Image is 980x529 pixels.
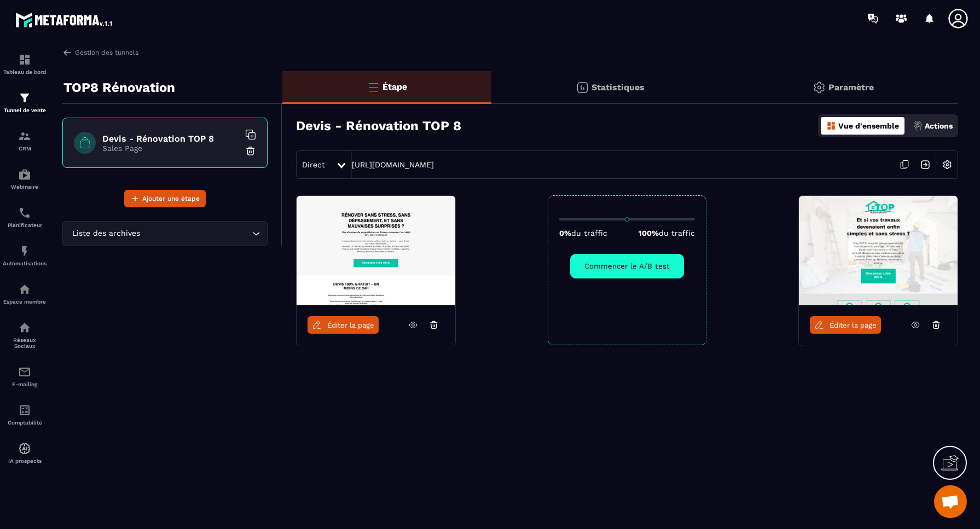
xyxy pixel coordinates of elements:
div: Search for option [62,221,268,246]
a: emailemailE-mailing [3,357,47,396]
span: Éditer la page [327,321,374,329]
img: email [18,365,31,379]
img: image [799,196,958,305]
p: Webinaire [3,184,47,190]
p: Espace membre [3,299,47,305]
p: Tunnel de vente [3,107,47,113]
span: Liste des archives [69,228,142,240]
img: formation [18,91,31,104]
a: [URL][DOMAIN_NAME] [352,160,434,169]
span: du traffic [571,229,607,237]
img: automations [18,245,31,258]
p: Paramètre [828,82,874,92]
a: schedulerschedulerPlanificateur [3,198,47,236]
a: accountantaccountantComptabilité [3,396,47,434]
img: automations [18,442,31,455]
img: stats.20deebd0.svg [576,81,589,94]
a: automationsautomationsEspace membre [3,275,47,313]
p: 0% [559,229,607,237]
img: social-network [18,321,31,334]
img: image [297,196,455,305]
h3: Devis - Rénovation TOP 8 [296,118,461,133]
p: TOP8 Rénovation [63,77,175,98]
img: bars-o.4a397970.svg [367,80,380,94]
p: E-mailing [3,381,47,387]
img: actions.d6e523a2.png [913,121,923,131]
a: Éditer la page [308,316,379,334]
img: arrow [62,48,72,57]
input: Search for option [142,228,250,240]
p: Étape [382,82,407,92]
p: Actions [925,121,953,130]
img: logo [15,10,114,30]
h6: Devis - Rénovation TOP 8 [102,133,239,144]
p: CRM [3,146,47,152]
p: Tableau de bord [3,69,47,75]
a: Ouvrir le chat [934,485,967,518]
p: Automatisations [3,260,47,266]
a: Gestion des tunnels [62,48,138,57]
a: automationsautomationsAutomatisations [3,236,47,275]
a: automationsautomationsWebinaire [3,160,47,198]
img: formation [18,53,31,66]
button: Ajouter une étape [124,190,206,207]
p: Réseaux Sociaux [3,337,47,349]
img: trash [245,146,256,156]
p: Planificateur [3,222,47,228]
p: 100% [639,229,695,237]
img: automations [18,168,31,181]
img: dashboard-orange.40269519.svg [826,121,836,131]
img: automations [18,283,31,296]
span: Éditer la page [830,321,877,329]
img: scheduler [18,206,31,219]
img: setting-w.858f3a88.svg [937,154,958,175]
p: Comptabilité [3,420,47,426]
p: IA prospects [3,458,47,464]
a: formationformationTunnel de vente [3,83,47,121]
a: social-networksocial-networkRéseaux Sociaux [3,313,47,357]
p: Vue d'ensemble [838,121,899,130]
a: formationformationTableau de bord [3,45,47,83]
button: Commencer le A/B test [570,254,684,278]
span: Ajouter une étape [142,193,200,204]
p: Statistiques [592,82,645,92]
img: arrow-next.bcc2205e.svg [915,154,936,175]
span: Direct [302,160,325,169]
img: setting-gr.5f69749f.svg [813,81,826,94]
a: formationformationCRM [3,121,47,160]
p: Sales Page [102,144,239,153]
img: accountant [18,404,31,417]
span: du traffic [659,229,695,237]
a: Éditer la page [810,316,881,334]
img: formation [18,130,31,143]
